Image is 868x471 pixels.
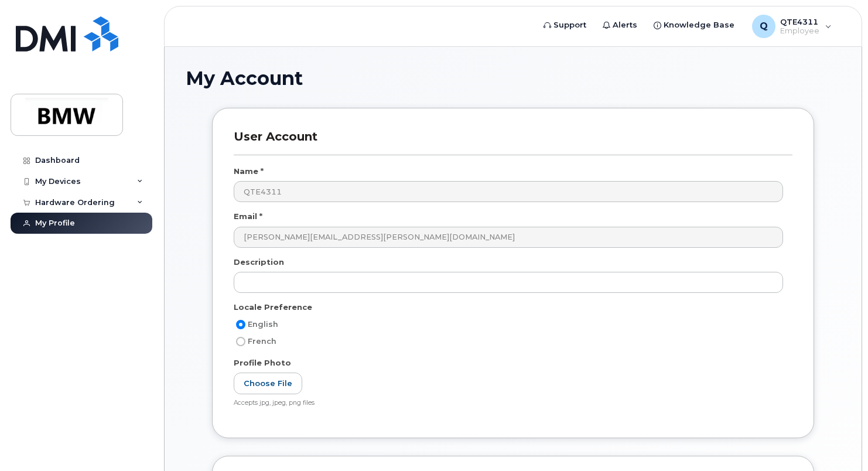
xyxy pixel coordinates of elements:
h1: My Account [186,68,840,88]
label: Locale Preference [234,302,312,313]
h3: User Account [234,129,792,155]
div: Accepts jpg, jpeg, png files [234,399,783,408]
label: Profile Photo [234,357,291,368]
label: Description [234,257,284,268]
span: French [248,337,276,346]
label: Email * [234,211,262,222]
label: Name * [234,166,264,177]
span: English [248,320,278,329]
input: French [236,337,245,346]
label: Choose File [234,373,302,394]
input: English [236,320,245,329]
